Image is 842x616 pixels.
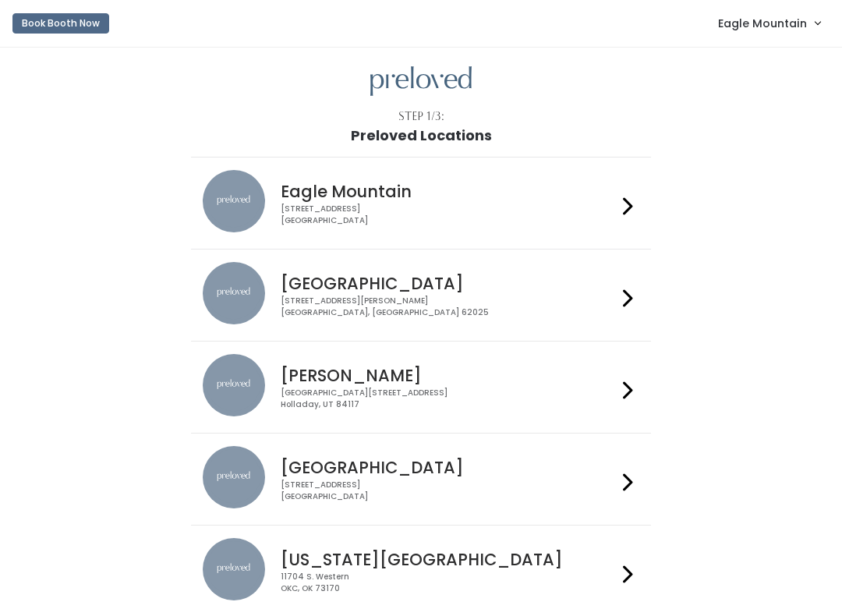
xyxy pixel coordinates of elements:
[281,182,616,200] h4: Eagle Mountain
[281,388,616,410] div: [GEOGRAPHIC_DATA][STREET_ADDRESS] Holladay, UT 84117
[702,6,836,40] a: Eagle Mountain
[203,354,639,420] a: preloved location [PERSON_NAME] [GEOGRAPHIC_DATA][STREET_ADDRESS]Holladay, UT 84117
[281,296,616,318] div: [STREET_ADDRESS][PERSON_NAME] [GEOGRAPHIC_DATA], [GEOGRAPHIC_DATA] 62025
[398,108,444,125] div: Step 1/3:
[12,13,109,34] button: Book Booth Now
[370,66,472,97] img: preloved logo
[281,274,616,292] h4: [GEOGRAPHIC_DATA]
[203,262,265,324] img: preloved location
[203,446,265,508] img: preloved location
[281,204,616,226] div: [STREET_ADDRESS] [GEOGRAPHIC_DATA]
[281,551,616,568] h4: [US_STATE][GEOGRAPHIC_DATA]
[203,170,265,232] img: preloved location
[281,572,616,594] div: 11704 S. Western OKC, OK 73170
[203,446,639,512] a: preloved location [GEOGRAPHIC_DATA] [STREET_ADDRESS][GEOGRAPHIC_DATA]
[351,128,492,143] h1: Preloved Locations
[203,354,265,416] img: preloved location
[281,458,616,476] h4: [GEOGRAPHIC_DATA]
[203,262,639,328] a: preloved location [GEOGRAPHIC_DATA] [STREET_ADDRESS][PERSON_NAME][GEOGRAPHIC_DATA], [GEOGRAPHIC_D...
[203,538,265,600] img: preloved location
[203,170,639,236] a: preloved location Eagle Mountain [STREET_ADDRESS][GEOGRAPHIC_DATA]
[718,15,807,32] span: Eagle Mountain
[203,538,639,604] a: preloved location [US_STATE][GEOGRAPHIC_DATA] 11704 S. WesternOKC, OK 73170
[281,366,616,384] h4: [PERSON_NAME]
[12,6,109,41] a: Book Booth Now
[281,480,616,502] div: [STREET_ADDRESS] [GEOGRAPHIC_DATA]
